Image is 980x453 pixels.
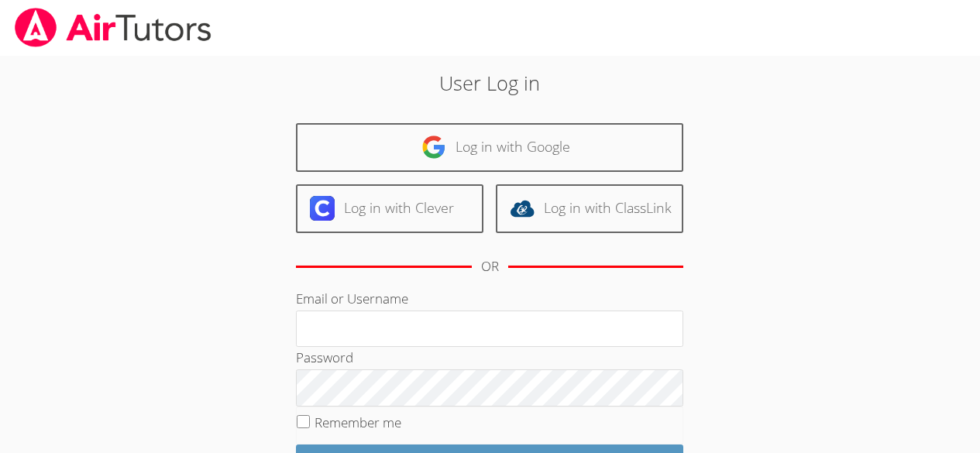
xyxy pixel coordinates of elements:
[315,414,401,431] label: Remember me
[296,290,408,307] label: Email or Username
[296,184,483,233] a: Log in with Clever
[496,184,683,233] a: Log in with ClassLink
[296,348,353,366] label: Password
[421,135,446,160] img: google-logo-50288ca7cdecda66e5e0955fdab243c47b7ad437acaf1139b6f446037453330a.svg
[225,68,755,98] h2: User Log in
[13,8,213,47] img: airtutors_banner-c4298cdbf04f3fff15de1276eac7730deb9818008684d7c2e4769d2f7ddbe033.png
[310,196,335,221] img: clever-logo-6eab21bc6e7a338710f1a6ff85c0baf02591cd810cc4098c63d3a4b26e2feb20.svg
[510,196,535,221] img: classlink-logo-d6bb404cc1216ec64c9a2012d9dc4662098be43eaf13dc465df04b49fa7ab582.svg
[481,256,499,278] div: OR
[296,123,683,172] a: Log in with Google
